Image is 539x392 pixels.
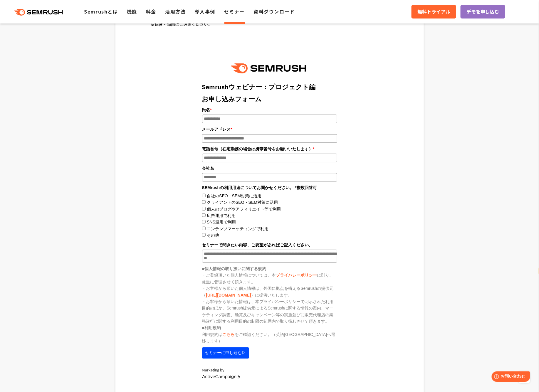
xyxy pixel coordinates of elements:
a: [URL][DOMAIN_NAME] [206,293,251,297]
label: メールアドレス [202,126,337,132]
label: SNS運用で利用 [207,220,236,224]
label: 氏名 [202,107,337,113]
h5: ■利用規約 [202,324,337,331]
legend: SEMrushの利用用途についてお聞かせください。 *複数回答可 [202,184,337,191]
a: 導入事例 [195,8,215,15]
title: Semrushウェビナー：プロジェクト編 [202,83,337,92]
a: 活用方法 [165,8,186,15]
label: 会社名 [202,165,337,171]
a: 料金 [146,8,156,15]
title: お申し込みフォーム [202,95,337,104]
label: コンテンツマーケティングで利用 [207,226,268,231]
span: デモを申し込む [466,8,499,16]
a: 資料ダウンロード [253,8,295,15]
a: セミナー [224,8,245,15]
span: 無料トライアル [417,8,450,16]
h5: ■個人情報の取り扱いに関する規約 [202,265,337,272]
a: Semrushとは [84,8,118,15]
div: Marketing by [202,367,337,374]
a: プライバシーポリシー [276,273,317,277]
a: 無料トライアル [412,5,456,18]
p: 利用規約は をご確認ください。（英語[GEOGRAPHIC_DATA]へ遷移します） [202,331,337,344]
strong: （ ） [202,293,255,297]
label: セミナーで聞きたい内容、ご要望があればご記入ください。 [202,242,337,248]
label: 自社のSEO・SEM対策に活用 [207,194,261,198]
button: セミナーに申し込む▷ [202,347,249,359]
a: デモを申し込む [461,5,505,18]
label: 電話番号（在宅勤務の場合は携帯番号をお願いいたします） [202,146,337,152]
img: e6a379fe-ca9f-484e-8561-e79cf3a04b3f.png [227,57,313,80]
p: ・ご登録頂いた個人情報については、本 に則り、厳重に管理させて頂きます。 ・お客様から頂いた個人情報は、外国に拠点を構えるSemrushの提供元 に提供いたします。 ・お客様から頂いた情報は、本... [202,272,337,324]
label: クライアントのSEO・SEM対策に活用 [207,200,278,205]
iframe: Help widget launcher [487,369,533,386]
a: こちら [223,332,235,337]
a: 機能 [127,8,137,15]
label: 個人のブログやアフィリエイト等で利用 [207,207,281,211]
label: その他 [207,233,219,238]
label: 広告運用で利用 [207,213,236,218]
